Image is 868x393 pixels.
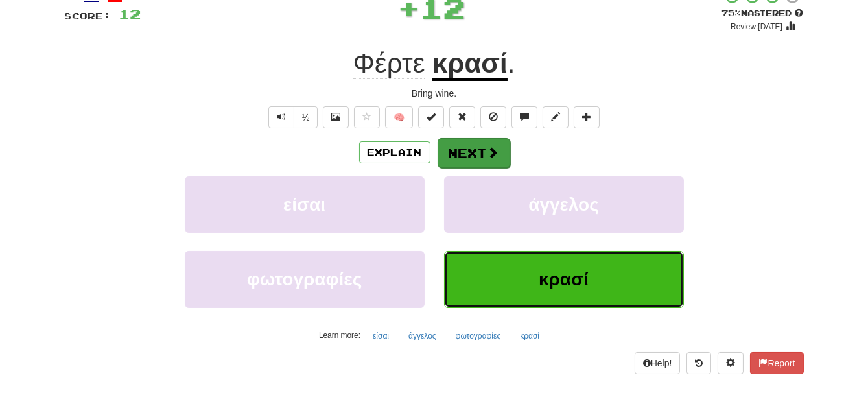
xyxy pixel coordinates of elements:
div: Text-to-speech controls [266,106,318,128]
u: κρασί [432,48,508,81]
button: Next [438,138,510,168]
button: Play sentence audio (ctl+space) [268,106,294,128]
span: είσαι [283,195,325,215]
button: Report [750,352,803,374]
div: Mastered [722,8,804,19]
button: Discuss sentence (alt+u) [511,106,537,128]
small: Review: [DATE] [731,22,782,31]
button: Show image (alt+x) [323,106,349,128]
button: Round history (alt+y) [686,352,711,374]
button: Add to collection (alt+a) [574,106,600,128]
div: Bring wine. [65,87,804,100]
button: ½ [294,106,318,128]
button: Reset to 0% Mastered (alt+r) [449,106,475,128]
button: Favorite sentence (alt+f) [354,106,380,128]
span: Φέρτε [353,48,425,79]
button: Help! [635,352,681,374]
span: κρασί [539,269,589,289]
button: είσαι [185,176,425,233]
button: κρασί [444,251,684,307]
span: φωτογραφίες [247,269,362,289]
button: Edit sentence (alt+d) [543,106,569,128]
span: . [508,48,515,78]
button: άγγελος [444,176,684,233]
button: κρασί [513,326,546,346]
span: 12 [119,6,141,22]
button: Explain [359,141,430,163]
button: φωτογραφίες [185,251,425,307]
button: Set this sentence to 100% Mastered (alt+m) [418,106,444,128]
small: Learn more: [319,331,360,340]
button: 🧠 [385,106,413,128]
span: Score: [65,10,111,21]
button: άγγελος [401,326,443,346]
button: φωτογραφίες [449,326,508,346]
button: είσαι [366,326,396,346]
button: Ignore sentence (alt+i) [480,106,506,128]
span: άγγελος [528,195,599,215]
span: 75 % [722,8,742,18]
